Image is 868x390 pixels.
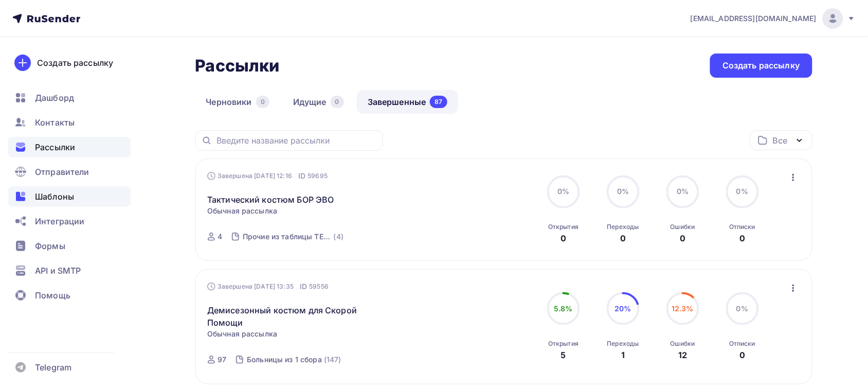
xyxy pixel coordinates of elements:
[561,349,566,361] div: 5
[334,232,343,242] div: (4)
[8,112,131,133] a: Контакты
[8,186,131,207] a: Шаблоны
[671,340,695,348] div: Ошибки
[35,190,74,203] span: Шаблоны
[35,361,71,374] span: Telegram
[246,351,342,368] a: Больницы из 1 сбора (147)
[8,137,131,157] a: Рассылки
[729,340,755,348] div: Отписки
[739,232,745,244] div: 0
[218,232,222,242] div: 4
[207,193,334,206] a: Тактический костюм БОР ЭВО
[548,340,578,348] div: Открытия
[37,57,113,69] div: Создать рассылку
[357,90,458,114] a: Завершенные87
[35,92,74,104] span: Дашборд
[620,232,626,244] div: 0
[615,304,631,313] span: 20%
[35,289,70,302] span: Помощь
[195,90,280,114] a: Черновики0
[309,281,329,292] span: 59556
[207,281,329,292] div: Завершена [DATE] 13:35
[739,349,745,361] div: 0
[8,236,131,256] a: Формы
[35,264,81,277] span: API и SMTP
[242,228,345,245] a: Прочие из таблицы ТЕСТ (4)
[207,329,277,339] span: Обычная рассылка
[554,304,573,313] span: 5.8%
[207,304,384,329] a: Демисезонный костюм для Скорой Помощи
[298,171,305,181] span: ID
[256,96,269,108] div: 0
[35,166,89,178] span: Отправители
[8,87,131,108] a: Дашборд
[548,223,578,231] div: Открытия
[671,223,695,231] div: Ошибки
[35,240,65,252] span: Формы
[216,135,377,146] input: Введите название рассылки
[557,187,569,196] span: 0%
[729,223,755,231] div: Отписки
[331,96,344,108] div: 0
[750,130,812,150] button: Все
[560,232,566,244] div: 0
[35,116,75,129] span: Контакты
[607,340,639,348] div: Переходы
[691,8,856,29] a: [EMAIL_ADDRESS][DOMAIN_NAME]
[678,349,687,361] div: 12
[736,187,748,196] span: 0%
[691,13,817,24] span: [EMAIL_ADDRESS][DOMAIN_NAME]
[35,141,75,153] span: Рассылки
[430,96,447,108] div: 87
[324,354,341,365] div: (147)
[207,171,328,181] div: Завершена [DATE] 12:16
[35,215,84,227] span: Интеграции
[736,304,748,313] span: 0%
[607,223,639,231] div: Переходы
[195,56,280,76] h2: Рассылки
[308,171,328,181] span: 59695
[207,206,277,216] span: Обычная рассылка
[282,90,355,114] a: Идущие0
[680,232,685,244] div: 0
[677,187,689,196] span: 0%
[773,134,787,147] div: Все
[672,304,694,313] span: 12.3%
[621,349,625,361] div: 1
[218,354,226,365] div: 97
[247,354,322,365] div: Больницы из 1 сбора
[722,60,800,72] div: Создать рассылку
[243,232,332,242] div: Прочие из таблицы ТЕСТ
[617,187,629,196] span: 0%
[8,162,131,182] a: Отправители
[300,281,307,292] span: ID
